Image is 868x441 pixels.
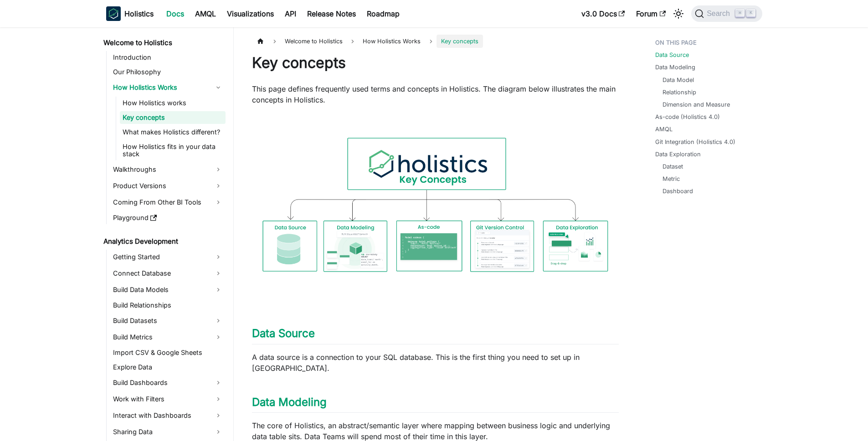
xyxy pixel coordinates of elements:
[252,114,619,302] img: Holistics Workflow
[655,51,689,59] a: Data Source
[110,425,226,439] a: Sharing Data
[663,174,680,183] a: Metric
[361,6,405,21] a: Roadmap
[655,150,701,159] a: Data Exploration
[110,211,226,224] a: Playground
[110,361,226,374] a: Explore Data
[252,35,619,48] nav: Breadcrumbs
[101,36,226,49] a: Welcome to Holistics
[110,162,226,177] a: Walkthroughs
[358,35,425,48] span: How Holistics Works
[655,138,735,146] a: Git Integration (Holistics 4.0)
[655,63,695,72] a: Data Modeling
[110,66,226,78] a: Our Philosophy
[576,6,631,21] a: v3.0 Docs
[106,6,121,21] img: Holistics
[110,51,226,64] a: Introduction
[110,266,226,281] a: Connect Database
[101,235,226,248] a: Analytics Development
[110,375,226,390] a: Build Dashboards
[110,408,226,423] a: Interact with Dashboards
[124,8,154,19] b: Holistics
[221,6,279,21] a: Visualizations
[704,10,735,18] span: Search
[252,83,619,105] p: This page defines frequently used terms and concepts in Holistics. The diagram below illustrates ...
[110,299,226,312] a: Build Relationships
[110,80,226,95] a: How Holistics Works
[280,35,347,48] span: Welcome to Holistics
[663,187,693,195] a: Dashboard
[663,162,683,171] a: Dataset
[663,88,696,97] a: Relationship
[252,352,619,374] p: A data source is a connection to your SQL database. This is the first thing you need to set up in...
[120,126,226,138] a: What makes Holistics different?
[190,6,221,21] a: AMQL
[746,9,755,17] kbd: K
[161,6,190,21] a: Docs
[110,282,226,297] a: Build Data Models
[110,250,226,264] a: Getting Started
[663,100,730,109] a: Dimension and Measure
[691,5,762,22] button: Search (Command+K)
[663,76,694,84] a: Data Model
[655,125,673,133] a: AMQL
[106,6,154,21] a: HolisticsHolistics
[735,9,745,17] kbd: ⌘
[110,179,226,193] a: Product Versions
[110,392,226,406] a: Work with Filters
[110,195,226,210] a: Coming From Other BI Tools
[252,54,619,72] h1: Key concepts
[302,6,361,21] a: Release Notes
[110,330,226,344] a: Build Metrics
[110,346,226,359] a: Import CSV & Google Sheets
[120,140,226,160] a: How Holistics fits in your data stack
[110,313,226,328] a: Build Datasets
[97,27,234,441] nav: Docs sidebar
[631,6,671,21] a: Forum
[252,395,327,409] a: Data Modeling
[437,35,483,48] span: Key concepts
[671,6,686,21] button: Switch between dark and light mode (currently light mode)
[120,97,226,109] a: How Holistics works
[120,111,226,124] a: Key concepts
[252,327,315,340] a: Data Source
[279,6,302,21] a: API
[655,113,720,121] a: As-code (Holistics 4.0)
[252,35,269,48] a: Home page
